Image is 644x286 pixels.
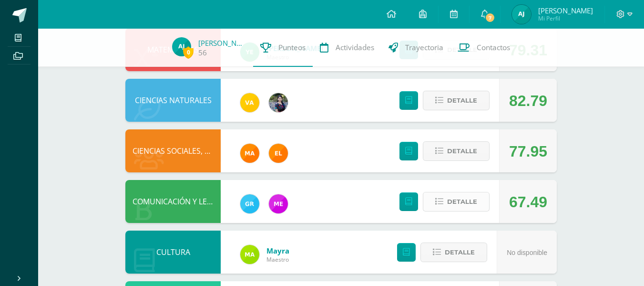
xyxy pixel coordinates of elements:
[538,6,593,15] span: [PERSON_NAME]
[450,29,517,67] a: Contactos
[447,92,477,109] span: Detalle
[477,42,510,53] span: Contactos
[266,246,289,255] a: Mayra
[447,142,477,160] span: Detalle
[538,14,593,22] span: Mi Perfil
[278,42,306,53] span: Punteos
[125,231,221,274] div: CULTURA
[183,46,194,58] span: 0
[125,79,221,122] div: CIENCIAS NATURALES
[240,245,259,264] img: 75b6448d1a55a94fef22c1dfd553517b.png
[512,5,531,24] img: d6bd42da226ace9c498a16969a92391f.png
[507,249,547,256] span: No disponible
[336,42,374,53] span: Actividades
[172,37,191,56] img: d6bd42da226ace9c498a16969a92391f.png
[423,192,490,212] button: Detalle
[509,79,547,122] div: 82.79
[509,180,547,223] div: 67.49
[381,29,450,67] a: Trayectoria
[125,129,221,172] div: CIENCIAS SOCIALES, FORMACIÓN CIUDADANA E INTERCULTURALIDAD
[240,194,259,213] img: 47e0c6d4bfe68c431262c1f147c89d8f.png
[420,243,487,262] button: Detalle
[269,194,288,213] img: 498c526042e7dcf1c615ebb741a80315.png
[198,38,246,48] a: [PERSON_NAME]
[447,193,477,211] span: Detalle
[266,255,289,264] span: Maestro
[423,141,490,161] button: Detalle
[240,93,259,112] img: ee14f5f4b494e826f4c79b14e8076283.png
[198,48,207,58] a: 56
[509,130,547,173] div: 77.95
[240,144,259,163] img: 266030d5bbfb4fab9f05b9da2ad38396.png
[253,29,313,67] a: Punteos
[125,180,221,223] div: COMUNICACIÓN Y LENGUAJE, IDIOMA ESPAÑOL
[445,244,475,261] span: Detalle
[313,29,381,67] a: Actividades
[269,144,288,163] img: 31c982a1c1d67d3c4d1e96adbf671f86.png
[485,12,495,23] span: 7
[269,93,288,112] img: b2b209b5ecd374f6d147d0bc2cef63fa.png
[423,91,490,110] button: Detalle
[405,42,443,53] span: Trayectoria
